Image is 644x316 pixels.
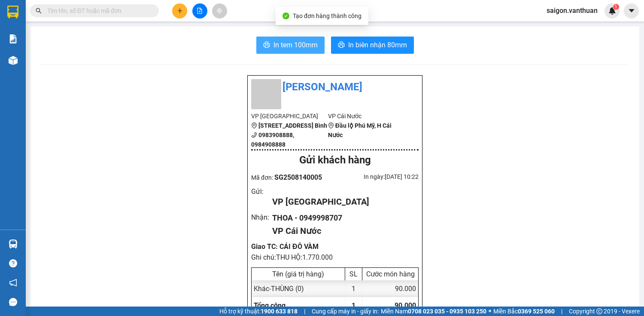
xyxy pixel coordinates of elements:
span: phone [251,132,257,138]
span: search [36,8,42,14]
span: Tổng cộng [254,301,286,310]
span: 90.000 [395,301,416,310]
img: warehouse-icon [9,56,18,65]
button: printerIn biên nhận 80mm [331,37,414,54]
span: copyright [596,308,602,314]
button: plus [172,3,187,18]
span: Hỗ trợ kỹ thuật: [219,307,298,316]
div: VP Cái Nước [272,224,412,238]
button: file-add [192,3,207,18]
div: SL [347,270,360,278]
button: aim [212,3,227,18]
button: caret-down [624,3,639,18]
li: [PERSON_NAME] [251,79,419,95]
span: file-add [197,8,203,14]
span: caret-down [628,7,635,15]
input: Tìm tên, số ĐT hoặc mã đơn [47,6,149,15]
b: Đầu lộ Phú Mỹ, H Cái Nước [328,122,392,138]
div: In ngày: [DATE] 10:22 [335,172,419,181]
button: printerIn tem 100mm [256,37,325,54]
li: VP Cái Nước [328,111,405,121]
span: saigon.vanthuan [540,5,605,16]
span: In tem 100mm [273,40,318,50]
b: [STREET_ADDRESS] Bình [258,122,327,129]
span: In biên nhận 80mm [348,40,407,50]
span: | [304,307,305,316]
div: 90.000 [362,280,418,297]
span: Miền Nam [381,307,486,316]
div: VP [GEOGRAPHIC_DATA] [272,195,412,209]
span: 1 [352,301,355,310]
span: Cung cấp máy in - giấy in: [312,307,379,316]
img: warehouse-icon [9,239,18,249]
span: question-circle [9,259,17,267]
span: Tạo đơn hàng thành công [293,12,361,19]
span: plus [177,8,183,14]
span: ⚪️ [489,310,491,313]
img: icon-new-feature [608,7,616,15]
div: Gửi : [251,186,272,197]
img: solution-icon [9,34,18,43]
strong: 0369 525 060 [518,308,555,315]
strong: 1900 633 818 [261,308,298,315]
span: printer [338,41,345,49]
span: environment [328,123,334,129]
div: 1 [345,280,362,297]
div: Tên (giá trị hàng) [254,270,343,278]
strong: 0708 023 035 - 0935 103 250 [408,308,486,315]
div: Gửi khách hàng [251,152,419,169]
span: notification [9,279,17,287]
img: logo-vxr [7,6,18,18]
div: Cước món hàng [365,270,416,278]
span: 1 [614,4,617,10]
div: Ghi chú: THU HỘ:1.770.000 [251,252,419,263]
span: aim [216,8,222,14]
span: check-circle [283,12,289,19]
span: | [561,307,562,316]
span: Khác - THÙNG (0) [254,285,304,293]
b: 0983908888, 0984908888 [251,132,294,148]
span: SG2508140005 [274,173,322,181]
span: Miền Bắc [493,307,555,316]
li: VP [GEOGRAPHIC_DATA] [251,111,328,121]
sup: 1 [613,4,619,10]
div: Giao TC: CÁI ĐÔ VÀM [251,241,419,252]
span: printer [263,41,270,49]
span: environment [251,123,257,129]
div: Nhận : [251,212,272,223]
span: message [9,298,17,306]
div: THOA - 0949998707 [272,212,412,224]
div: Mã đơn: [251,172,335,183]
